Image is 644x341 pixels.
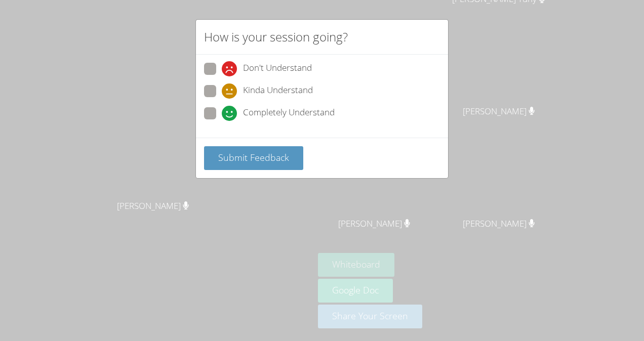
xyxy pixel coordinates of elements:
h2: How is your session going? [204,28,348,46]
span: Completely Understand [243,106,335,121]
span: Kinda Understand [243,83,313,99]
button: Submit Feedback [204,146,303,170]
span: Don't Understand [243,61,312,76]
span: Submit Feedback [218,151,289,163]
